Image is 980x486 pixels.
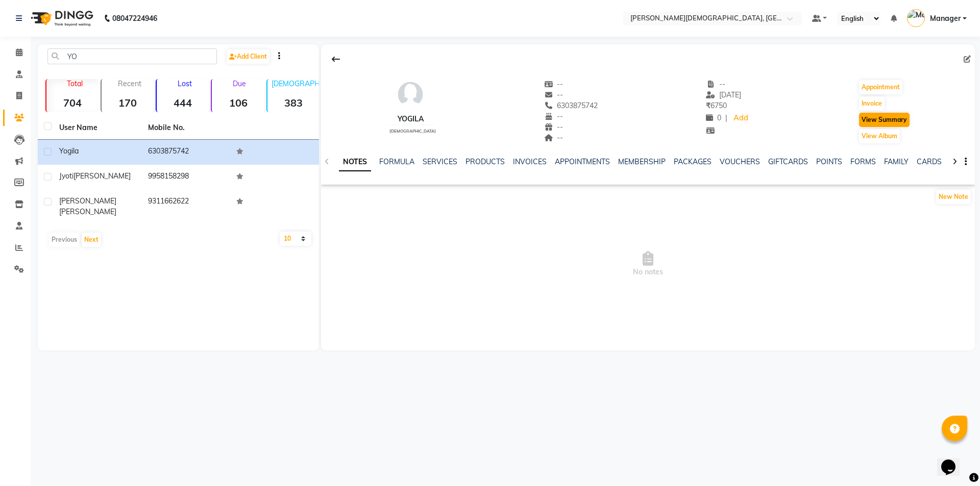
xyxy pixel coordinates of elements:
img: Manager [907,9,925,27]
a: VOUCHERS [720,157,760,166]
strong: 444 [157,96,209,109]
span: No notes [321,213,975,315]
span: -- [544,90,563,99]
td: 9958158298 [142,165,231,190]
span: [PERSON_NAME] [59,207,116,216]
a: POINTS [816,157,842,166]
div: Back to Client [325,49,347,69]
span: | [725,113,727,123]
a: CARDS [917,157,942,166]
a: SERVICES [423,157,457,166]
input: Search by Name/Mobile/Email/Code [47,48,217,64]
a: MEMBERSHIP [618,157,666,166]
p: Recent [106,79,154,88]
td: 9311662622 [142,190,231,223]
a: Add Client [227,49,269,64]
button: View Summary [859,113,910,127]
th: Mobile No. [142,116,231,140]
img: avatar [395,79,426,110]
button: Next [82,233,101,247]
span: [PERSON_NAME] [73,171,131,181]
button: New Note [936,190,971,204]
div: Yogila [385,114,436,124]
span: 6303875742 [544,101,598,110]
a: INVOICES [513,157,547,166]
span: Manager [930,13,961,24]
span: [DEMOGRAPHIC_DATA] [389,129,436,134]
span: -- [544,112,563,121]
a: FORMULA [379,157,414,166]
span: -- [544,122,563,132]
a: NOTES [339,153,371,171]
strong: 106 [212,96,264,109]
th: User Name [53,116,142,140]
span: -- [544,133,563,142]
span: [PERSON_NAME] [59,196,116,206]
iframe: chat widget [937,445,970,476]
span: [DATE] [706,90,741,99]
strong: 383 [267,96,320,109]
strong: 170 [102,96,154,109]
span: -- [544,80,563,89]
span: ₹ [706,101,710,110]
a: FORMS [850,157,876,166]
span: Yogila [59,146,79,156]
a: PRODUCTS [465,157,505,166]
button: View Album [859,129,900,143]
button: Appointment [859,80,902,94]
a: PACKAGES [674,157,712,166]
span: -- [706,80,725,89]
a: FAMILY [884,157,909,166]
td: 6303875742 [142,140,231,165]
span: Jyoti [59,171,73,181]
b: 08047224946 [112,4,157,33]
span: 0 [706,113,721,122]
button: Invoice [859,96,885,111]
p: Lost [161,79,209,88]
p: [DEMOGRAPHIC_DATA] [272,79,320,88]
p: Due [214,79,264,88]
a: GIFTCARDS [768,157,808,166]
a: Add [731,111,749,125]
img: logo [26,4,96,33]
a: APPOINTMENTS [555,157,610,166]
span: 6750 [706,101,727,110]
strong: 704 [46,96,99,109]
p: Total [51,79,99,88]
